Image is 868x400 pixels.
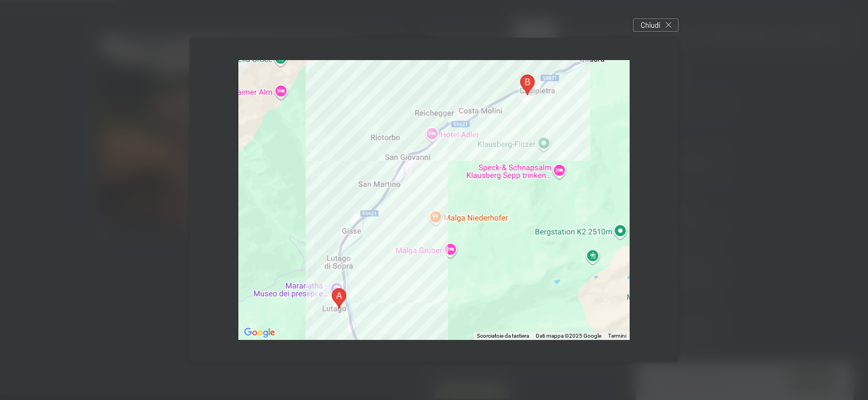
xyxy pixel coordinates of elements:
span: Chiudi [641,20,660,30]
a: Termini [608,333,626,339]
div: Via del Paese, 11, 39030 Lutago BZ, Italia [327,284,351,313]
a: Visualizza questa zona in Google Maps (in una nuova finestra) [241,325,278,340]
span: Dati mappa ©2025 Google [536,333,601,339]
img: Google [241,325,278,340]
button: Scorciatoie da tastiera [477,332,529,340]
div: Cadipietra, 105, 39030 Cadipietra BZ, Italia [516,70,539,100]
